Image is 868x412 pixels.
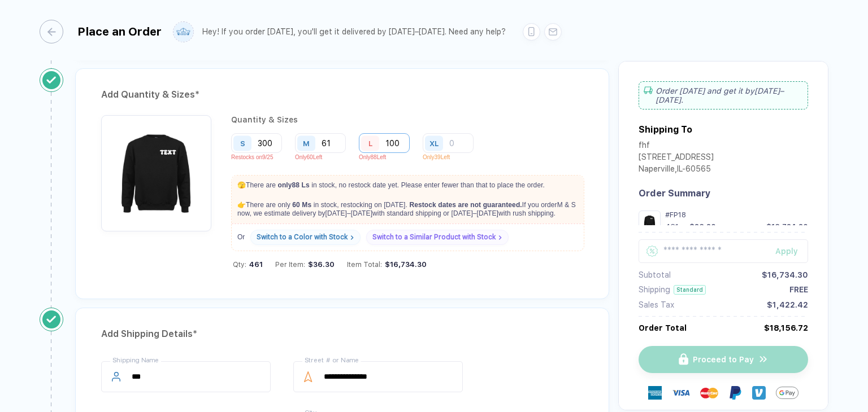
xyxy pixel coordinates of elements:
[665,211,808,219] div: #FP18
[674,285,706,295] div: Standard
[305,260,335,269] div: $36.30
[77,25,162,38] div: Place an Order
[231,154,290,160] p: Restocks on 9/25
[101,86,583,104] div: Add Quantity & Sizes
[762,270,808,279] div: $16,734.30
[275,260,335,269] div: Per Item:
[648,386,662,400] img: express
[232,176,584,195] p: There are in stock, no restock date yet. Please enter fewer than that to place the order.
[237,201,246,209] span: 👉
[246,260,263,269] span: 461
[700,384,718,402] img: master-card
[250,230,361,245] a: Switch to a Color with Stock
[639,152,714,164] div: [STREET_ADDRESS]
[681,222,687,231] div: x
[639,300,674,309] div: Sales Tax
[366,230,509,245] a: Switch to a Similar Product with Stock
[101,325,583,343] div: Add Shipping Details
[639,141,714,152] div: fhf
[639,164,714,176] div: Naperville , IL - 60565
[639,285,670,294] div: Shipping
[231,115,583,124] div: Quantity & Sizes
[368,139,372,147] div: L
[728,386,742,400] img: Paypal
[409,201,522,209] strong: Restock dates are not guaranteed.
[372,233,496,242] div: Switch to a Similar Product with Stock
[761,239,808,263] button: Apply
[277,181,309,189] strong: only 88 L s
[775,247,808,256] div: Apply
[767,300,808,309] div: $1,422.42
[237,233,245,242] span: Or
[295,154,354,160] p: Only 60 Left
[423,154,482,160] p: Only 39 Left
[429,139,439,147] div: XL
[665,222,679,231] div: 461
[766,222,808,231] div: $16,734.30
[347,260,427,269] div: Item Total:
[689,222,716,231] div: $36.30
[639,323,687,332] div: Order Total
[237,181,246,189] span: 🫣
[257,233,348,242] div: Switch to a Color with Stock
[752,386,766,400] img: Venmo
[233,260,263,269] div: Qty:
[789,285,808,294] div: FREE
[303,139,310,147] div: M
[107,121,206,220] img: 6480375e-9924-4565-97d1-951400a94c1b_nt_front_1754576937939.jpg
[776,382,798,404] img: Google Pay
[764,323,808,332] div: $18,156.72
[639,270,671,279] div: Subtotal
[202,27,506,37] div: Hey! If you order [DATE], you'll get it delivered by [DATE]–[DATE]. Need any help?
[382,260,427,269] div: $16,734.30
[641,213,658,230] img: 6480375e-9924-4565-97d1-951400a94c1b_nt_front_1754576937939.jpg
[240,139,245,147] div: S
[232,195,584,223] p: There are only in stock, restocking on [DATE] . If you order M & S now, we estimate delivery by [...
[639,81,808,109] div: Order [DATE] and get it by [DATE]–[DATE] .
[672,384,690,402] img: visa
[292,201,311,209] strong: 60 M s
[639,188,808,199] div: Order Summary
[639,124,692,135] div: Shipping To
[173,22,193,42] img: user profile
[359,154,418,160] p: Only 88 Left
